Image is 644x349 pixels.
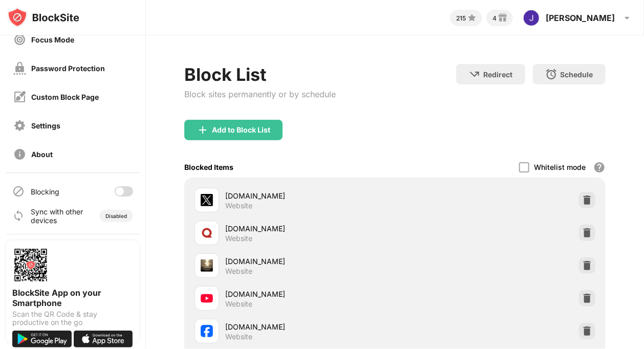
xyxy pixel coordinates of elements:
div: Website [225,299,252,309]
div: Blocked Items [184,163,233,171]
div: [DOMAIN_NAME] [225,321,395,332]
img: photo.jpg [523,10,540,26]
img: about-off.svg [13,148,26,161]
img: favicons [201,325,213,337]
div: Disabled [105,213,127,219]
img: get-it-on-google-play.svg [12,331,72,347]
div: Scan the QR Code & stay productive on the go [12,310,133,326]
img: favicons [201,259,213,272]
div: Add to Block List [212,126,270,134]
img: options-page-qr-code.png [12,247,49,283]
img: blocking-icon.svg [12,185,25,198]
div: BlockSite App on your Smartphone [12,288,133,308]
div: Whitelist mode [534,163,586,171]
div: Blocking [31,187,59,196]
img: customize-block-page-off.svg [13,91,26,103]
div: Website [225,332,252,341]
div: Sync with other devices [31,207,83,225]
div: Website [225,234,252,243]
div: [DOMAIN_NAME] [225,190,395,201]
div: Block sites permanently or by schedule [184,89,336,99]
div: [DOMAIN_NAME] [225,289,395,299]
div: Custom Block Page [31,93,99,101]
img: points-small.svg [466,12,478,24]
img: settings-off.svg [13,119,26,132]
div: 215 [456,14,466,22]
div: Website [225,201,252,210]
img: password-protection-off.svg [13,62,26,75]
div: Password Protection [31,64,105,73]
img: logo-blocksite.svg [7,7,79,28]
div: Website [225,267,252,276]
img: reward-small.svg [497,12,509,24]
div: Settings [31,121,60,130]
div: [DOMAIN_NAME] [225,256,395,267]
div: Schedule [561,70,593,79]
div: [PERSON_NAME] [546,13,615,23]
div: Redirect [484,70,513,79]
div: About [31,150,53,159]
img: favicons [201,292,213,304]
div: Focus Mode [31,35,74,44]
img: focus-off.svg [13,33,26,46]
div: 4 [492,14,497,22]
div: Block List [184,64,336,85]
div: [DOMAIN_NAME] [225,223,395,234]
img: favicons [201,227,213,239]
img: favicons [201,194,213,206]
img: sync-icon.svg [12,210,25,222]
img: download-on-the-app-store.svg [74,331,133,347]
